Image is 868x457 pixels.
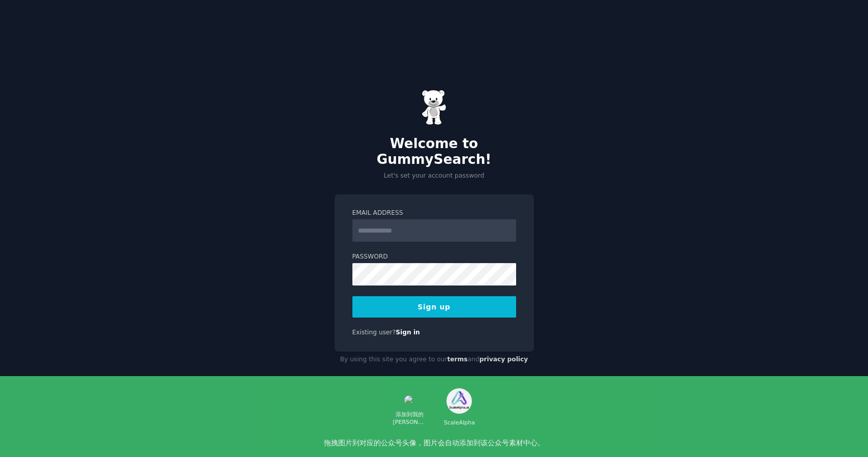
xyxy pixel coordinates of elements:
[422,90,447,125] img: Gummy Bear
[335,136,534,168] h2: Welcome to GummySearch!
[447,356,467,363] a: terms
[480,356,528,363] a: privacy policy
[396,329,420,336] a: Sign in
[335,172,534,181] p: Let's set your account password
[335,352,534,368] div: By using this site you agree to our and
[352,296,516,318] button: Sign up
[352,252,516,262] label: Password
[352,329,396,336] span: Existing user?
[352,209,516,218] label: Email Address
